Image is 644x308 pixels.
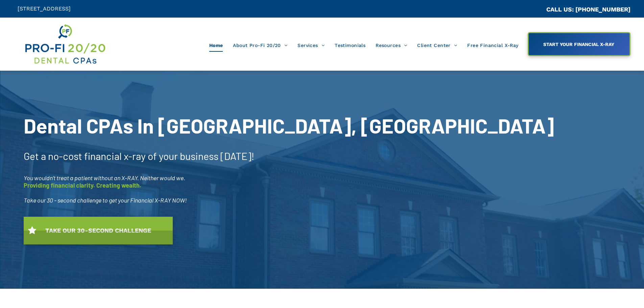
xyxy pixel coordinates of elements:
[412,39,462,52] a: Client Center
[204,39,228,52] a: Home
[292,39,330,52] a: Services
[24,196,187,204] span: Take our 30 - second challenge to get your Financial X-RAY NOW!
[24,150,46,162] span: Get a
[462,39,523,52] a: Free Financial X-Ray
[24,174,185,182] span: You wouldn’t treat a patient without an X-RAY. Neither would we.
[43,223,153,237] span: TAKE OUR 30-SECOND CHALLENGE
[228,39,292,52] a: About Pro-Fi 20/20
[330,39,371,52] a: Testimonials
[528,32,630,56] a: START YOUR FINANCIAL X-RAY
[24,182,141,189] span: Providing financial clarity. Creating wealth.
[541,38,617,50] span: START YOUR FINANCIAL X-RAY
[24,217,173,244] a: TAKE OUR 30-SECOND CHALLENGE
[371,39,412,52] a: Resources
[48,150,146,162] span: no-cost financial x-ray
[518,6,546,13] span: CA::CALLC
[24,113,554,138] span: Dental CPAs In [GEOGRAPHIC_DATA], [GEOGRAPHIC_DATA]
[148,150,255,162] span: of your business [DATE]!
[546,6,630,13] a: CALL US: [PHONE_NUMBER]
[24,23,106,66] img: Get Dental CPA Consulting, Bookkeeping, & Bank Loans
[18,5,71,12] span: [STREET_ADDRESS]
